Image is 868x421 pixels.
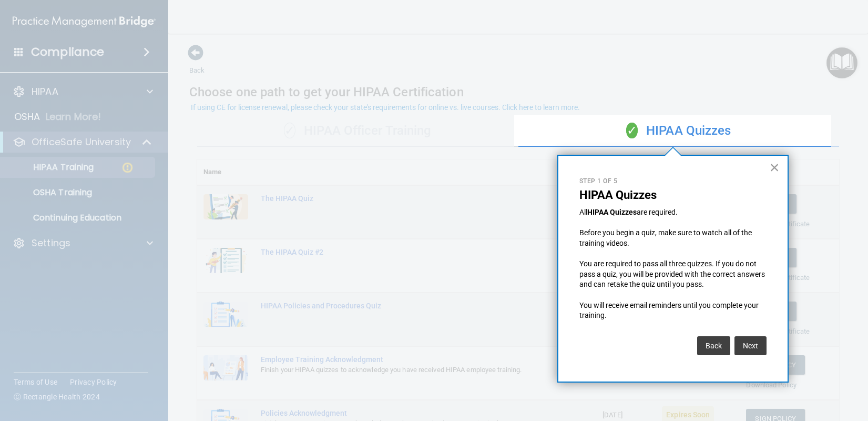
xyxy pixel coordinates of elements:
[815,348,855,388] iframe: Drift Widget Chat Controller
[770,159,780,176] button: Close
[697,336,730,355] button: Back
[579,208,587,216] span: All
[579,188,767,202] p: HIPAA Quizzes
[579,300,767,321] p: You will receive email reminders until you complete your training.
[518,115,840,147] div: HIPAA Quizzes
[579,177,767,186] p: Step 1 of 5
[626,123,638,138] span: ✓
[579,228,767,248] p: Before you begin a quiz, make sure to watch all of the training videos.
[637,208,678,216] span: are required.
[734,336,767,355] button: Next
[579,259,767,290] p: You are required to pass all three quizzes. If you do not pass a quiz, you will be provided with ...
[587,208,637,216] strong: HIPAA Quizzes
